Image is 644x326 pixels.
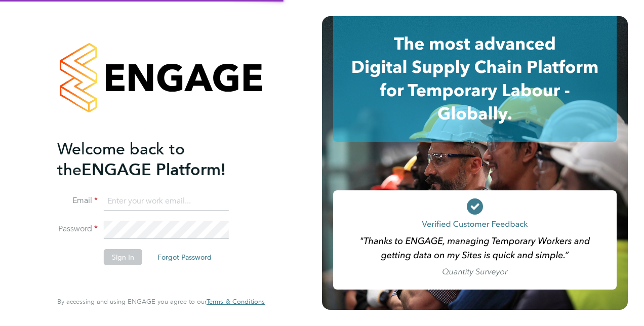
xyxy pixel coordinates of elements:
[104,192,229,211] input: Enter your work email...
[149,249,220,265] button: Forgot Password
[207,298,265,306] a: Terms & Conditions
[57,139,185,180] span: Welcome back to the
[57,195,98,206] label: Email
[104,249,142,265] button: Sign In
[57,224,98,234] label: Password
[207,297,265,306] span: Terms & Conditions
[57,139,255,180] h2: ENGAGE Platform!
[57,297,265,306] span: By accessing and using ENGAGE you agree to our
